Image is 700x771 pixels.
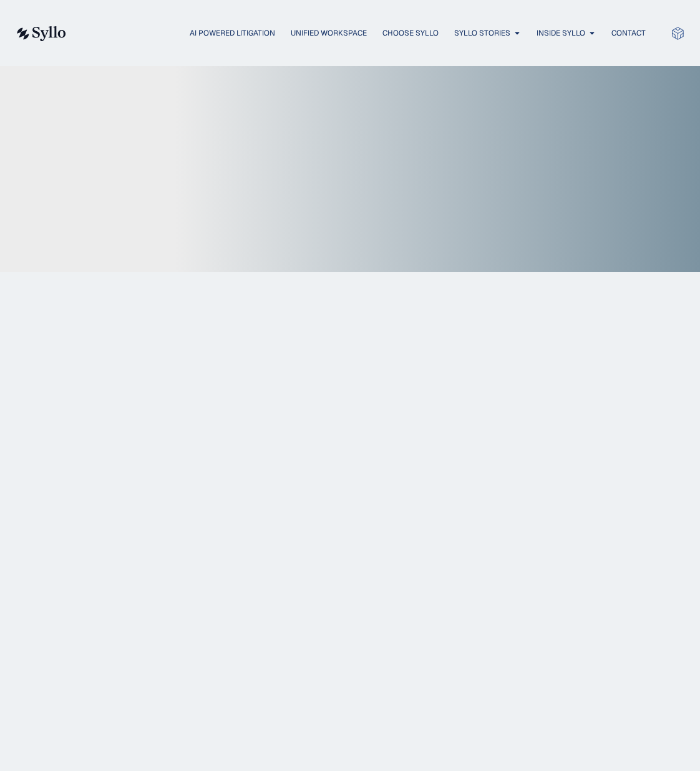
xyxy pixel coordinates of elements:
[454,27,510,39] a: Syllo Stories
[291,27,367,39] a: Unified Workspace
[15,26,66,41] img: syllo
[91,27,646,39] div: Menu Toggle
[611,27,646,39] a: Contact
[382,27,439,39] a: Choose Syllo
[537,27,585,39] a: Inside Syllo
[190,27,275,39] a: AI Powered Litigation
[91,27,646,39] nav: Menu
